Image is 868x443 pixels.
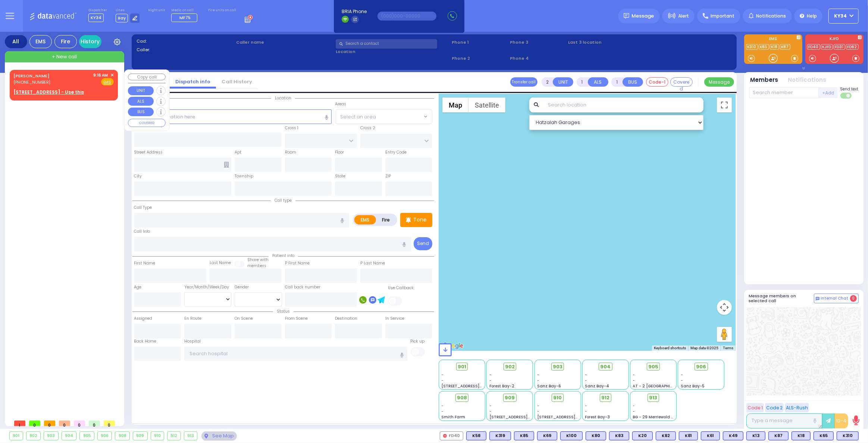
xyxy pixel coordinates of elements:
[846,44,859,50] a: FD62
[632,431,653,440] div: BLS
[749,87,819,98] input: Search member
[104,80,112,85] u: EMS
[489,383,514,389] span: Forest Bay-2
[681,378,683,383] span: -
[184,338,201,344] label: Hospital
[360,125,375,131] label: Cross 2
[704,77,734,87] button: Message
[681,372,683,378] span: -
[89,421,100,426] span: 0
[13,73,50,79] a: [PERSON_NAME]
[466,431,486,440] div: BLS
[701,431,720,440] div: K61
[269,253,298,258] span: Patient info
[52,53,77,61] span: + New call
[179,15,191,21] span: MF75
[116,8,140,13] label: Lines
[137,47,234,53] label: Caller:
[514,431,534,440] div: K85
[746,431,765,440] div: K13
[442,97,469,112] button: Show street map
[458,363,466,371] span: 901
[679,431,698,440] div: K81
[342,8,367,15] span: BRIA Phone
[171,8,200,13] label: Medic on call
[814,431,834,440] div: K65
[285,284,320,290] label: Call back number
[560,431,583,440] div: K100
[554,394,562,402] span: 910
[443,434,447,438] img: red-radio-icon.svg
[723,431,743,440] div: K49
[335,316,357,322] label: Destination
[151,432,164,440] div: 910
[235,316,253,322] label: On Scene
[751,76,778,84] button: Members
[388,285,414,291] label: Use Callback
[134,205,152,211] label: Call Type
[224,162,229,168] span: Other building occupants
[759,44,769,50] a: K65
[510,77,538,87] button: Transfer call
[746,403,764,412] button: Code 1
[184,432,197,440] div: 913
[385,149,407,155] label: Entry Code
[744,37,802,42] label: EMS
[44,421,55,426] span: 0
[537,409,539,414] span: -
[834,44,845,50] a: FD31
[770,44,779,50] a: K18
[134,338,157,344] label: Back Home
[115,432,129,440] div: 908
[505,394,515,402] span: 909
[746,431,765,440] div: BLS
[134,316,153,322] label: Assigned
[609,431,629,440] div: BLS
[553,363,563,371] span: 903
[335,101,346,107] label: Areas
[805,37,864,42] label: KJFD
[837,431,859,440] div: BLS
[609,431,629,440] div: K83
[360,260,385,266] label: P Last Name
[29,421,40,426] span: 0
[585,372,587,378] span: -
[670,77,693,87] button: Covered
[586,431,606,440] div: K80
[5,35,27,48] div: All
[537,414,608,420] span: [STREET_ADDRESS][PERSON_NAME]
[656,431,676,440] div: BLS
[10,432,23,440] div: 901
[489,414,560,420] span: [STREET_ADDRESS][PERSON_NAME]
[633,378,635,383] span: -
[489,372,492,378] span: -
[696,363,706,371] span: 906
[134,149,163,155] label: Street Address
[13,89,84,95] u: [STREET_ADDRESS] - Use this
[235,149,241,155] label: Apt
[469,97,505,112] button: Show satellite imagery
[850,295,857,302] span: 0
[452,55,507,62] span: Phone 2
[236,39,333,46] label: Caller name
[457,394,467,402] span: 908
[441,341,465,351] a: Open this area in Google Maps (opens a new window)
[128,97,154,106] button: ALS
[133,432,147,440] div: 909
[681,383,705,389] span: Sanz Bay-5
[828,9,859,24] button: KY34
[711,13,734,19] span: Important
[44,432,58,440] div: 903
[29,35,52,48] div: EMS
[285,316,308,322] label: From Scene
[585,403,587,409] span: -
[780,44,790,50] a: K87
[128,119,166,127] button: COVERED
[442,383,512,389] span: [STREET_ADDRESS][PERSON_NAME]
[505,363,515,371] span: 902
[285,125,298,131] label: Cross 1
[756,13,786,19] span: Notifications
[184,284,231,290] div: Year/Month/Week/Day
[749,294,814,303] h5: Message members on selected call
[440,431,463,440] div: FD40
